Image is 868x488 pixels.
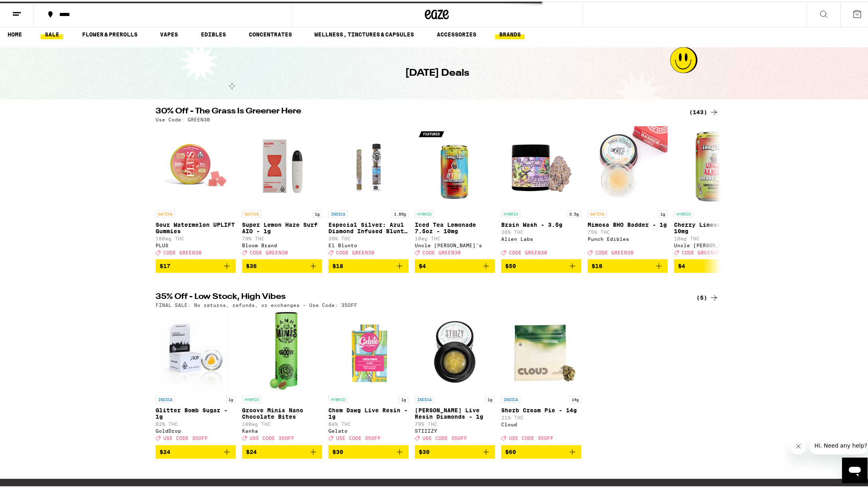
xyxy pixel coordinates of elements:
a: (143) [689,106,719,115]
p: SATIVA [156,209,175,216]
button: Add to bag [501,258,581,271]
p: HYBRID [415,209,434,216]
div: (5) [696,291,719,301]
img: Gelato - Chem Dawg Live Resin - 1g [328,310,408,390]
button: Add to bag [328,258,408,271]
p: HYBRID [328,394,348,401]
p: Sour Watermelon UPLIFT Gummies [156,220,236,233]
p: INDICA [501,394,520,401]
button: Add to bag [242,444,322,457]
div: Cloud [501,420,581,425]
p: 1g [658,209,668,216]
span: $17 [160,261,170,268]
span: CODE GREEN30 [336,248,374,254]
p: 79% THC [415,420,495,425]
p: Groove Minis Nano Chocolate Bites [242,405,322,418]
span: CODE GREEN30 [509,248,547,254]
p: Glitter Bomb Sugar - 1g [156,405,236,418]
button: Add to bag [415,444,495,457]
button: Add to bag [156,444,236,457]
p: 39% THC [328,234,408,240]
span: CODE GREEN30 [682,248,720,254]
a: BRANDS [495,28,525,38]
p: INDICA [328,209,348,216]
img: PLUS - Sour Watermelon UPLIFT Gummies [156,125,236,205]
p: 100mg THC [242,420,322,425]
span: USE CODE 35OFF [422,434,467,440]
p: HYBRID [674,209,693,216]
p: Cherry Limeade 7.5oz - 10mg [674,220,754,233]
button: Add to bag [588,258,668,271]
a: Open page for Mimosa BHO Badder - 1g from Punch Edibles [588,125,668,258]
p: 10mg THC [415,234,495,240]
span: $30 [332,447,343,454]
span: $18 [332,261,343,268]
a: Open page for Especial Silver: Azul Diamond Infused Blunt - 1.65g from El Blunto [328,125,408,258]
p: Especial Silver: Azul Diamond Infused Blunt - 1.65g [328,220,408,233]
div: Alien Labs [501,235,581,240]
a: Open page for Sour Watermelon UPLIFT Gummies from PLUS [156,125,236,258]
p: FINAL SALE: No returns, refunds, or exchanges - Use Code: 35OFF [156,301,357,306]
a: Open page for Mochi Gelato Live Resin Diamonds - 1g from STIIIZY [415,310,495,443]
button: Add to bag [415,258,495,271]
a: Open page for Cherry Limeade 7.5oz - 10mg from Uncle Arnie's [674,125,754,258]
a: CONCENTRATES [245,28,296,38]
h2: 35% Off - Low Stock, High Vibes [156,291,680,301]
p: 1g [485,394,495,401]
p: 10mg THC [674,234,754,240]
p: Use Code: GREEN30 [156,115,210,121]
span: $24 [246,447,257,454]
span: $50 [505,261,516,268]
div: Uncle [PERSON_NAME]'s [674,241,754,246]
p: Iced Tea Lemonade 7.5oz - 10mg [415,220,495,233]
a: Open page for Iced Tea Lemonade 7.5oz - 10mg from Uncle Arnie's [415,125,495,258]
div: Punch Edibles [588,235,668,240]
a: Open page for Super Lemon Haze Surf AIO - 1g from Bloom Brand [242,125,322,258]
span: $4 [419,261,426,268]
p: 100mg THC [156,234,236,240]
img: Bloom Brand - Super Lemon Haze Surf AIO - 1g [242,125,322,205]
a: SALE [41,28,63,38]
p: 75% THC [588,228,668,233]
img: Punch Edibles - Mimosa BHO Badder - 1g [588,125,668,205]
div: Gelato [328,427,408,432]
h2: 30% Off - The Grass Is Greener Here [156,106,680,115]
img: Cloud - Sherb Cream Pie - 14g [501,310,581,390]
p: 21% THC [501,413,581,419]
span: CODE GREEN30 [422,248,461,254]
button: Add to bag [156,258,236,271]
p: Super Lemon Haze Surf AIO - 1g [242,220,322,233]
p: 3.5g [567,209,581,216]
span: USE CODE 35OFF [163,434,208,440]
a: Open page for Chem Dawg Live Resin - 1g from Gelato [328,310,408,443]
div: El Blunto [328,241,408,246]
span: $30 [419,447,430,454]
img: Alien Labs - Brain Wash - 3.5g [501,125,581,205]
a: Open page for Groove Minis Nano Chocolate Bites from Kanha [242,310,322,443]
img: El Blunto - Especial Silver: Azul Diamond Infused Blunt - 1.65g [328,125,408,205]
a: Open page for Glitter Bomb Sugar - 1g from GoldDrop [156,310,236,443]
img: STIIIZY - Mochi Gelato Live Resin Diamonds - 1g [415,310,495,390]
div: Kanha [242,427,322,432]
button: Add to bag [501,444,581,457]
img: Uncle Arnie's - Iced Tea Lemonade 7.5oz - 10mg [415,125,495,205]
div: GoldDrop [156,427,236,432]
p: Sherb Cream Pie - 14g [501,405,581,412]
img: Uncle Arnie's - Cherry Limeade 7.5oz - 10mg [674,125,754,205]
button: Add to bag [242,258,322,271]
span: $24 [160,447,170,454]
span: CODE GREEN30 [163,248,202,254]
button: Add to bag [328,444,408,457]
img: GoldDrop - Glitter Bomb Sugar - 1g [162,310,228,390]
p: 14g [569,394,581,401]
p: Mimosa BHO Badder - 1g [588,220,668,226]
a: VAPES [156,28,182,38]
a: HOME [4,28,26,38]
p: HYBRID [501,209,520,216]
a: WELLNESS, TINCTURES & CAPSULES [310,28,418,38]
a: ACCESSORIES [433,28,480,38]
a: Open page for Sherb Cream Pie - 14g from Cloud [501,310,581,443]
a: EDIBLES [197,28,230,38]
div: Uncle [PERSON_NAME]'s [415,241,495,246]
p: HYBRID [242,394,261,401]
